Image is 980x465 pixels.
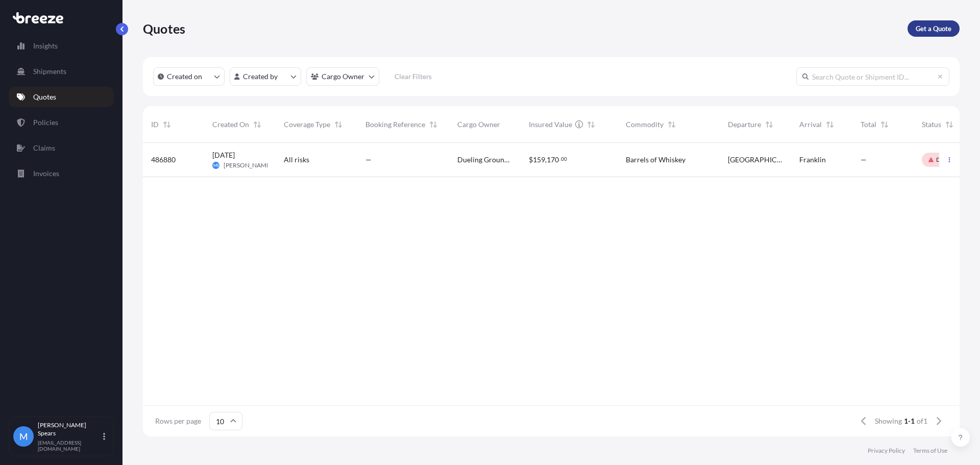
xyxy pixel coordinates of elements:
[824,118,836,131] button: Sort
[167,71,202,82] p: Created on
[33,117,58,128] p: Policies
[861,119,876,130] span: Total
[427,118,439,131] button: Sort
[9,61,114,82] a: Shipments
[904,416,915,426] span: 1-1
[917,416,927,426] span: of 1
[33,66,66,77] p: Shipments
[251,118,263,131] button: Sort
[529,119,572,130] span: Insured Value
[155,416,201,426] span: Rows per page
[868,447,905,455] a: Privacy Policy
[529,156,533,163] span: $
[151,155,176,165] span: 486880
[457,155,512,165] span: Dueling Grounds Distillery
[559,157,560,161] span: .
[33,92,56,102] p: Quotes
[284,155,309,165] span: All risks
[916,23,951,34] p: Get a Quote
[796,67,949,86] input: Search Quote or Shipment ID...
[243,71,278,82] p: Created by
[9,138,114,158] a: Claims
[33,143,55,153] p: Claims
[533,156,545,163] span: 159
[666,118,678,131] button: Sort
[33,168,59,179] p: Invoices
[38,421,101,437] p: [PERSON_NAME] Spears
[561,157,567,161] span: 00
[728,119,761,130] span: Departure
[224,161,272,169] span: [PERSON_NAME]
[153,67,225,86] button: createdOn Filter options
[457,119,500,130] span: Cargo Owner
[161,118,173,131] button: Sort
[212,150,235,160] span: [DATE]
[728,155,783,165] span: [GEOGRAPHIC_DATA]
[626,119,664,130] span: Commodity
[861,155,867,165] span: —
[9,36,114,56] a: Insights
[9,163,114,184] a: Invoices
[332,118,345,131] button: Sort
[9,87,114,107] a: Quotes
[547,156,559,163] span: 170
[913,447,947,455] a: Terms of Use
[545,156,547,163] span: ,
[875,416,902,426] span: Showing
[19,431,28,442] span: M
[395,71,432,82] p: Clear Filters
[9,112,114,133] a: Policies
[143,20,185,37] p: Quotes
[306,67,379,86] button: cargoOwner Filter options
[33,41,58,51] p: Insights
[799,155,826,165] span: Franklin
[799,119,822,130] span: Arrival
[284,119,330,130] span: Coverage Type
[936,156,961,164] p: Declined
[230,67,301,86] button: createdBy Filter options
[151,119,159,130] span: ID
[908,20,960,37] a: Get a Quote
[922,119,941,130] span: Status
[365,119,425,130] span: Booking Reference
[763,118,775,131] button: Sort
[585,118,597,131] button: Sort
[213,160,219,170] span: MS
[322,71,364,82] p: Cargo Owner
[38,439,101,452] p: [EMAIL_ADDRESS][DOMAIN_NAME]
[365,155,372,165] span: —
[626,155,685,165] span: Barrels of Whiskey
[384,68,442,85] button: Clear Filters
[878,118,891,131] button: Sort
[212,119,249,130] span: Created On
[943,118,955,131] button: Sort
